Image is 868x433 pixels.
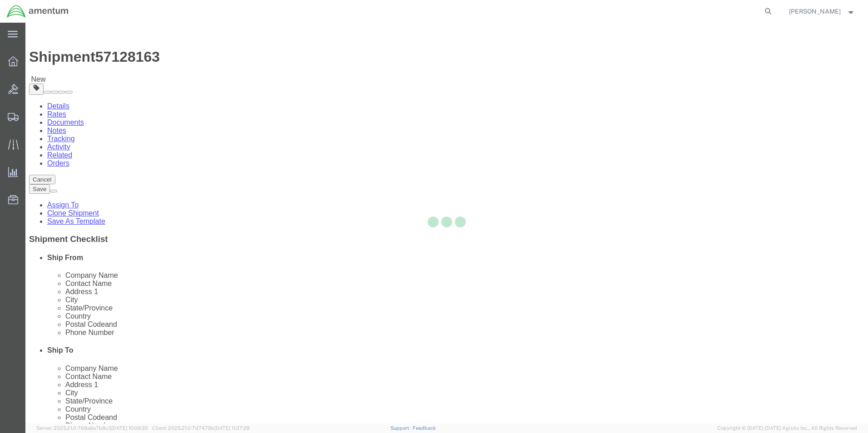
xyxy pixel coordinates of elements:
button: [PERSON_NAME] [789,6,856,17]
span: [DATE] 11:37:29 [214,425,250,431]
img: logo [6,5,69,18]
a: Feedback [413,425,436,431]
a: Support [390,425,413,431]
span: Valentin Ortega [789,6,841,16]
span: Client: 2025.21.0-7d7479b [152,425,250,431]
span: Copyright © [DATE]-[DATE] Agistix Inc., All Rights Reserved [717,424,857,432]
span: Server: 2025.21.0-769a9a7b8c3 [36,425,148,431]
span: [DATE] 10:09:35 [111,425,148,431]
